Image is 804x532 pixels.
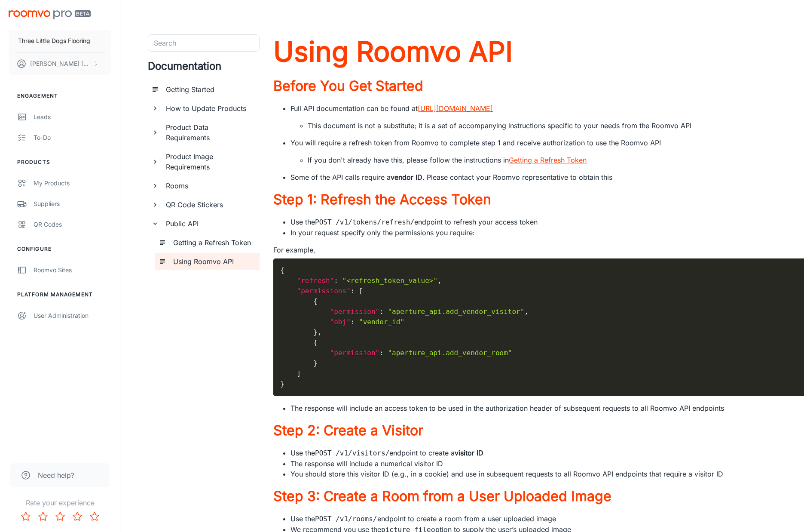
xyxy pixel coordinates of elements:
button: Rate 4 star [69,508,86,525]
strong: vendor ID [391,173,422,181]
span: : [379,349,384,357]
h6: Product Image Requirements [166,151,253,172]
span: } [313,328,318,336]
span: } [313,359,318,367]
h6: Product Data Requirements [166,122,253,143]
span: } [280,380,284,388]
span: { [313,297,318,305]
span: "vendor_id" [359,318,404,326]
span: "<refresh_token_value>" [342,277,438,285]
span: : [379,308,384,316]
p: Rate your experience [7,498,113,508]
h6: How to Update Products [166,103,253,114]
div: Leads [34,112,111,122]
h6: Rooms [166,181,253,191]
a: [URL][DOMAIN_NAME] [418,104,493,113]
code: POST /v1/tokens/refresh/ [315,218,414,226]
a: Getting a Refresh Token [509,156,587,164]
h6: Public API [166,218,253,229]
div: My Products [34,178,111,188]
h6: Getting a Refresh Token [173,237,253,248]
button: [PERSON_NAME] [PERSON_NAME] [9,52,111,75]
span: "permissions" [297,287,351,295]
button: Rate 2 star [34,508,52,525]
div: Suppliers [34,199,111,209]
button: Rate 1 star [17,508,34,525]
p: Three Little Dogs Flooring [18,36,90,46]
ul: documentation page list [148,81,260,272]
h6: Using Roomvo API [173,256,253,267]
button: Rate 3 star [52,508,69,525]
button: Open [255,43,257,44]
span: ] [297,369,301,378]
span: "permission" [330,349,380,357]
img: Roomvo PRO Beta [9,10,91,19]
button: Rate 5 star [86,508,103,525]
span: : [351,287,355,295]
strong: visitor ID [455,449,483,457]
span: "permission" [330,308,380,316]
h6: QR Code Stickers [166,200,253,210]
span: Need help? [38,470,74,480]
div: To-do [34,133,111,142]
span: , [318,328,322,336]
h4: Documentation [148,58,260,74]
div: User Administration [34,311,111,320]
span: "refresh" [297,277,334,285]
h6: Getting Started [166,84,253,95]
code: POST /v1/rooms/ [315,515,377,523]
span: [ [359,287,363,295]
span: "aperture_api.add_vendor_room" [388,349,512,357]
p: [PERSON_NAME] [PERSON_NAME] [30,59,91,68]
span: "obj" [330,318,351,326]
span: : [334,277,338,285]
code: POST /v1/visitors/ [315,449,389,457]
span: , [524,308,529,316]
div: QR Codes [34,220,111,229]
span: : [351,318,355,326]
span: "aperture_api.add_vendor_visitor" [388,308,524,316]
div: Roomvo Sites [34,265,111,275]
span: { [313,338,318,347]
button: Three Little Dogs Flooring [9,30,111,52]
span: , [437,277,442,285]
span: { [280,266,284,274]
